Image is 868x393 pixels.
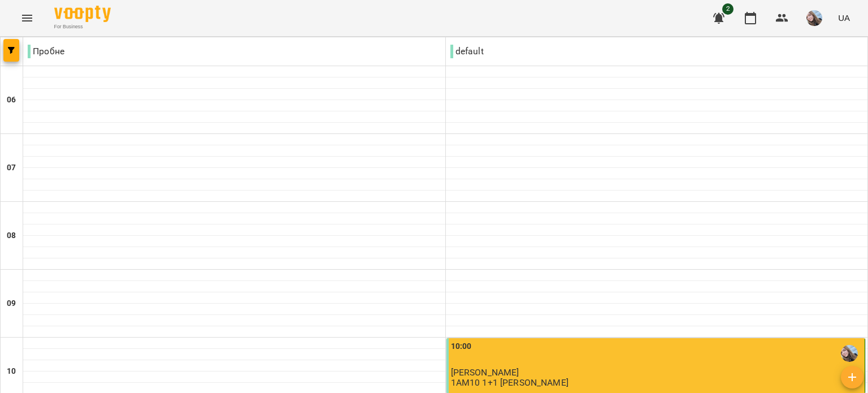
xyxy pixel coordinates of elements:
img: Крівенчук Анастасія Ігорівна [841,345,858,362]
label: 10:00 [451,340,472,353]
h6: 06 [7,94,16,106]
button: Створити урок [841,366,863,388]
p: 1АМ10 1+1 [PERSON_NAME] [451,378,568,387]
p: Пробне [28,45,64,58]
h6: 09 [7,297,16,310]
span: For Business [54,23,111,31]
button: UA [834,7,854,28]
h6: 10 [7,365,16,378]
img: bf9a92cc88290a008437499403f6dd0a.jpg [806,10,822,26]
p: default [450,45,484,58]
span: [PERSON_NAME] [451,367,519,378]
span: UA [838,12,850,24]
button: Menu [14,5,41,32]
img: Voopty Logo [54,6,111,22]
span: 2 [722,3,734,15]
h6: 08 [7,230,16,242]
h6: 07 [7,162,16,174]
